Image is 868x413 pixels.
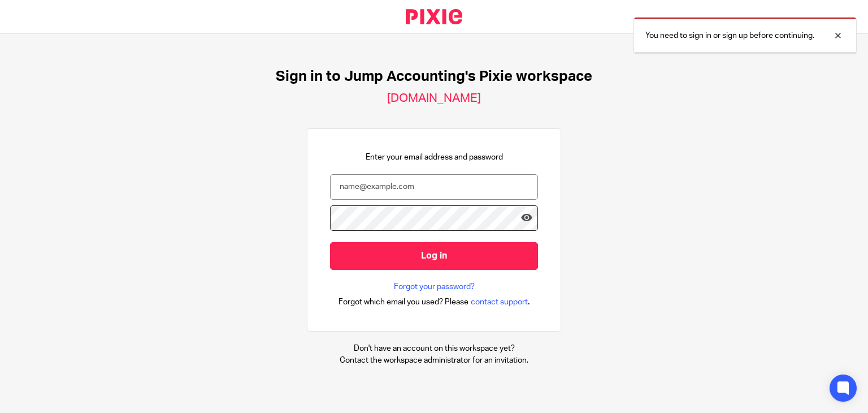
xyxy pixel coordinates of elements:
input: Log in [330,242,538,270]
div: . [338,295,530,308]
h2: [DOMAIN_NAME] [387,91,481,106]
input: name@example.com [330,174,538,200]
p: Enter your email address and password [366,152,503,163]
h1: Sign in to Jump Accounting's Pixie workspace [276,68,592,85]
p: You need to sign in or sign up before continuing. [645,30,814,41]
p: Don't have an account on this workspace yet? [340,343,528,354]
span: Forgot which email you used? Please [338,296,468,308]
span: contact support [471,296,528,308]
a: Forgot your password? [394,281,475,292]
p: Contact the workspace administrator for an invitation. [340,355,528,366]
